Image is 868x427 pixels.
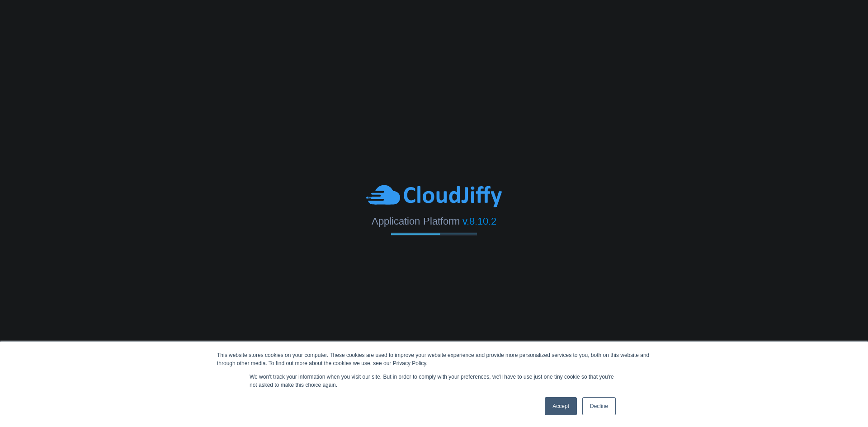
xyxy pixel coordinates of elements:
[545,397,577,415] a: Accept
[462,215,496,226] span: v.8.10.2
[217,351,651,367] div: This website stores cookies on your computer. These cookies are used to improve your website expe...
[372,215,459,226] span: Application Platform
[250,373,618,389] p: We won't track your information when you visit our site. But in order to comply with your prefere...
[366,183,502,208] img: CloudJiffy-Blue.svg
[582,397,616,415] a: Decline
